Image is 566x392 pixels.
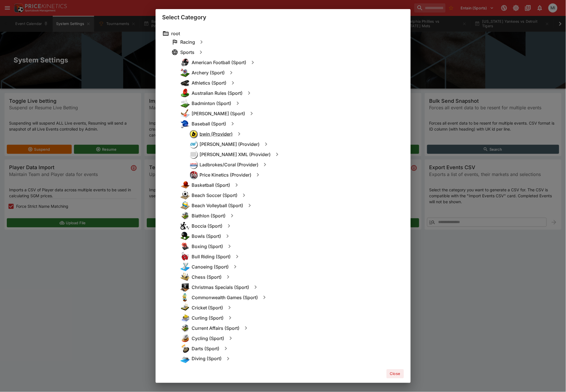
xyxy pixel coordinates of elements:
[200,162,259,168] h6: Ladbrokes/Coral (Provider)
[190,171,198,179] div: Price Kinetics
[181,344,190,353] img: darts.png
[181,354,190,363] img: diving.png
[192,182,230,188] h6: Basketball (Sport)
[190,140,198,148] div: Don Best
[192,264,229,270] h6: Canoeing (Sport)
[181,78,190,87] img: athletics.png
[181,324,190,333] img: other.png
[181,272,190,282] img: chess.png
[200,141,260,147] h6: [PERSON_NAME] (Provider)
[181,303,190,312] img: cricket.png
[181,262,190,271] img: canoeing.png
[190,141,197,148] img: donbest.png
[171,31,180,37] h6: root
[181,211,190,220] img: other.png
[181,334,190,343] img: cycling.png
[181,109,190,118] img: bandy.png
[181,68,190,77] img: archery.png
[192,254,231,260] h6: Bull Riding (Sport)
[181,89,190,98] img: australian_rules.png
[181,283,190,292] img: specials.png
[200,131,233,137] h6: bwin (Provider)
[192,60,247,66] h6: American Football (Sport)
[192,274,222,280] h6: Chess (Sport)
[181,242,190,251] img: boxing.png
[181,201,190,210] img: beach_volleyball.png
[190,150,198,158] div: Don Best XML
[181,58,190,67] img: american_football.png
[181,191,190,200] img: beach_soccer.png
[192,111,245,117] h6: [PERSON_NAME] (Sport)
[192,295,258,301] h6: Commonwealth Games (Sport)
[192,90,243,96] h6: Australian Rules (Sport)
[181,221,190,230] img: boccia.png
[181,99,190,108] img: badminton.png
[200,172,252,178] h6: Price Kinetics (Provider)
[192,70,225,76] h6: Archery (Sport)
[192,284,249,290] h6: Christmas Specials (Sport)
[192,233,221,239] h6: Bowls (Sport)
[181,293,190,302] img: commonwealth_games.png
[181,232,190,241] img: bowls.png
[192,346,220,352] h6: Darts (Sport)
[190,161,198,169] div: Ladbrokes/Coral
[192,244,223,250] h6: Boxing (Sport)
[156,9,411,26] div: Select Category
[181,313,190,322] img: curling.png
[181,39,195,45] h6: Racing
[200,152,271,158] h6: [PERSON_NAME] XML (Provider)
[192,315,224,321] h6: Curling (Sport)
[190,130,198,138] div: bwin
[192,203,243,209] h6: Beach Volleyball (Sport)
[181,364,190,374] img: other.png
[192,100,232,106] h6: Badminton (Sport)
[181,119,190,128] img: baseball.png
[192,192,238,198] h6: Beach Soccer (Sport)
[190,151,197,158] img: other.png
[192,356,222,362] h6: Diving (Sport)
[192,213,226,219] h6: Biathlon (Sport)
[181,252,190,261] img: bull_riding.png
[192,325,240,331] h6: Current Affairs (Sport)
[192,336,224,341] h6: Cycling (Sport)
[192,121,226,127] h6: Baseball (Sport)
[181,49,195,55] h6: Sports
[190,130,197,138] img: bwin.png
[387,369,404,378] button: Close
[192,80,227,86] h6: Athletics (Sport)
[181,181,190,190] img: basketball.png
[192,223,223,229] h6: Boccia (Sport)
[190,163,197,166] img: ladbrokescoral.png
[190,171,197,179] img: pricekinetics.png
[192,305,223,311] h6: Cricket (Sport)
